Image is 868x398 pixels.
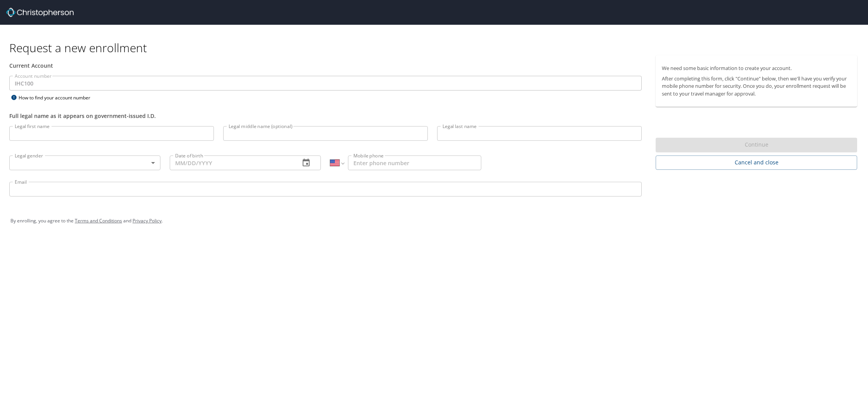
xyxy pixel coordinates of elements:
img: cbt logo [6,8,74,17]
button: Cancel and close [656,155,857,170]
div: By enrolling, you agree to the and . [10,211,858,231]
div: Full legal name as it appears on government-issued I.D. [9,112,642,120]
input: MM/DD/YYYY [170,155,294,170]
p: We need some basic information to create your account. [662,65,851,72]
div: How to find your account number [9,93,106,102]
p: After completing this form, click "Continue" below, then we'll have you verify your mobile phone ... [662,75,851,97]
a: Privacy Policy [133,217,162,224]
input: Enter phone number [348,155,481,170]
span: Cancel and close [662,158,851,167]
div: ​ [9,155,160,170]
h1: Request a new enrollment [9,40,863,55]
a: Terms and Conditions [75,217,122,224]
div: Current Account [9,61,642,70]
